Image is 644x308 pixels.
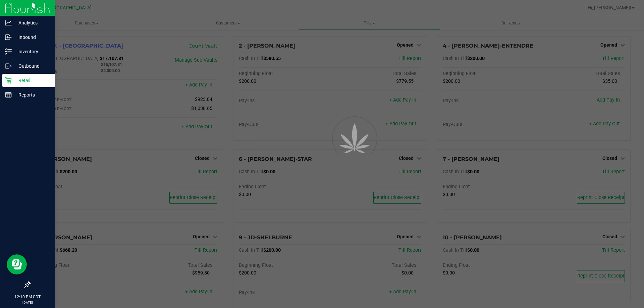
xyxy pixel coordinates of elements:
[5,77,12,84] inline-svg: Retail
[12,62,52,70] p: Outbound
[12,19,52,27] p: Analytics
[5,48,12,55] inline-svg: Inventory
[12,91,52,99] p: Reports
[7,254,27,274] iframe: Resource center
[3,300,52,305] p: [DATE]
[5,19,12,26] inline-svg: Analytics
[5,34,12,41] inline-svg: Inbound
[12,33,52,41] p: Inbound
[5,63,12,69] inline-svg: Outbound
[3,294,52,300] p: 12:10 PM CDT
[5,91,12,98] inline-svg: Reports
[12,48,52,56] p: Inventory
[12,76,52,84] p: Retail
